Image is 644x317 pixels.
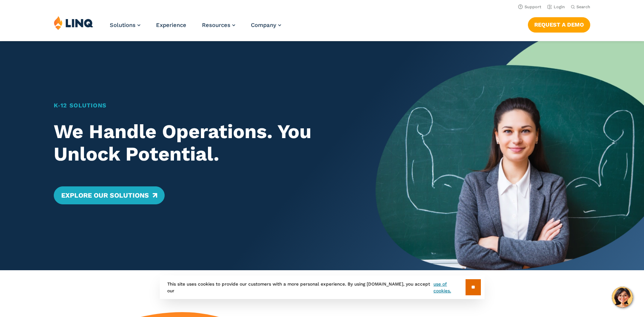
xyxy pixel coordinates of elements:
[160,275,485,299] div: This site uses cookies to provide our customers with a more personal experience. By using [DOMAIN...
[202,22,230,28] span: Resources
[576,4,590,9] span: Search
[110,16,281,40] nav: Primary Navigation
[528,16,590,32] nav: Button Navigation
[156,22,186,28] a: Experience
[528,17,590,32] a: Request a Demo
[518,4,541,9] a: Support
[110,22,140,28] a: Solutions
[376,41,644,270] img: Home Banner
[612,287,633,308] button: Hello, have a question? Let’s chat.
[110,22,136,28] span: Solutions
[547,4,565,9] a: Login
[202,22,235,28] a: Resources
[54,101,349,110] h1: K‑12 Solutions
[54,186,165,204] a: Explore Our Solutions
[571,4,590,10] button: Open Search Bar
[54,16,93,30] img: LINQ | K‑12 Software
[251,22,281,28] a: Company
[54,121,349,165] h2: We Handle Operations. You Unlock Potential.
[251,22,276,28] span: Company
[433,281,465,294] a: use of cookies.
